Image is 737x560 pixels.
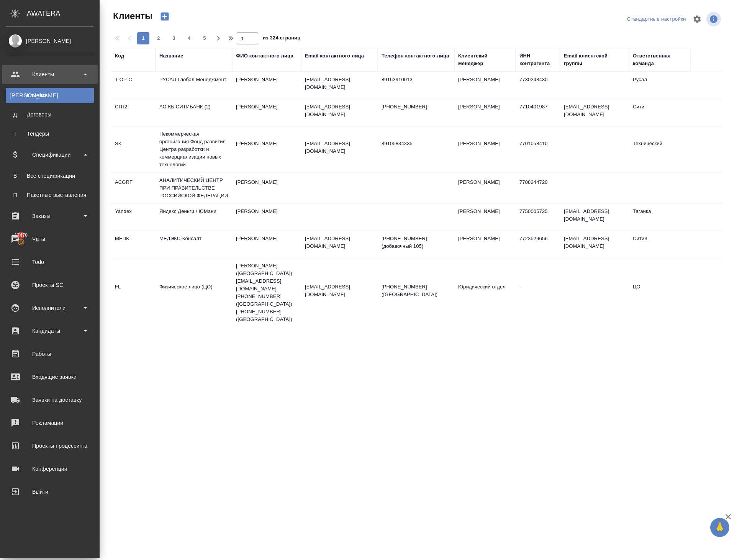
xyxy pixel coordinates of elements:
[305,283,374,298] p: [EMAIL_ADDRESS][DOMAIN_NAME]
[111,279,156,306] td: FL
[516,72,560,99] td: 7730248430
[6,37,94,45] div: [PERSON_NAME]
[111,175,156,201] td: ACGRF
[232,231,301,258] td: [PERSON_NAME]
[6,69,94,80] div: Клиенты
[382,103,450,111] p: [PHONE_NUMBER]
[236,52,293,60] div: ФИО контактного лица
[10,191,90,199] div: Пакетные выставления
[629,136,690,163] td: Технический
[516,99,560,126] td: 7710401987
[6,394,94,406] div: Заявки на доставку
[2,482,98,501] a: Выйти
[6,440,94,452] div: Проекты процессинга
[152,34,165,42] span: 2
[454,136,516,163] td: [PERSON_NAME]
[516,231,560,258] td: 7723529656
[232,99,301,126] td: [PERSON_NAME]
[454,204,516,231] td: [PERSON_NAME]
[2,229,98,249] a: 17470Чаты
[6,168,94,183] a: ВВсе спецификации
[2,252,98,272] a: Todo
[706,12,722,26] span: Посмотреть информацию
[516,279,560,306] td: -
[6,88,94,103] a: [PERSON_NAME]Клиенты
[6,279,94,291] div: Проекты SC
[198,34,211,42] span: 5
[2,275,98,295] a: Проекты SC
[454,175,516,201] td: [PERSON_NAME]
[156,204,232,231] td: Яндекс Деньги / ЮМани
[382,140,450,147] p: 89105834335
[454,279,516,306] td: Юридический отдел
[156,279,232,306] td: Физическое лицо (ЦО)
[10,92,90,99] div: Клиенты
[6,187,94,203] a: ППакетные выставления
[382,52,449,60] div: Телефон контактного лица
[6,371,94,383] div: Входящие заявки
[688,10,706,28] span: Настроить таблицу
[713,519,726,535] span: 🙏
[564,52,625,67] div: Email клиентской группы
[519,52,556,67] div: ИНН контрагента
[454,99,516,126] td: [PERSON_NAME]
[629,99,690,126] td: Сити
[183,34,195,42] span: 4
[2,344,98,364] a: Работы
[232,175,301,201] td: [PERSON_NAME]
[232,136,301,163] td: [PERSON_NAME]
[2,390,98,409] a: Заявки на доставку
[111,231,156,258] td: MEDK
[6,302,94,314] div: Исполнители
[629,204,690,231] td: Таганка
[6,126,94,141] a: ТТендеры
[516,136,560,163] td: 7701058410
[6,210,94,222] div: Заказы
[159,52,183,60] div: Название
[6,463,94,475] div: Конференции
[305,103,374,118] p: [EMAIL_ADDRESS][DOMAIN_NAME]
[305,140,374,155] p: [EMAIL_ADDRESS][DOMAIN_NAME]
[6,325,94,337] div: Кандидаты
[305,235,374,250] p: [EMAIL_ADDRESS][DOMAIN_NAME]
[629,231,690,258] td: Сити3
[115,52,124,60] div: Код
[6,107,94,122] a: ДДоговоры
[156,10,174,23] button: Создать
[111,10,152,22] span: Клиенты
[516,204,560,231] td: 7750005725
[560,204,629,231] td: [EMAIL_ADDRESS][DOMAIN_NAME]
[6,348,94,360] div: Работы
[6,417,94,429] div: Рекламации
[263,33,300,44] span: из 324 страниц
[156,126,232,172] td: Некоммерческая организация Фонд развития Центра разработки и коммерциализации новых технологий
[111,99,156,126] td: CITI2
[305,52,364,60] div: Email контактного лица
[382,76,450,84] p: 89163910013
[625,13,688,25] div: split button
[232,72,301,99] td: [PERSON_NAME]
[454,231,516,258] td: [PERSON_NAME]
[6,256,94,268] div: Todo
[156,99,232,126] td: АО КБ СИТИБАНК (2)
[6,233,94,245] div: Чаты
[2,436,98,455] a: Проекты процессинга
[156,72,232,99] td: РУСАЛ Глобал Менеджмент
[2,459,98,478] a: Конференции
[6,486,94,498] div: Выйти
[111,72,156,99] td: T-OP-C
[560,231,629,258] td: [EMAIL_ADDRESS][DOMAIN_NAME]
[10,111,90,118] div: Договоры
[156,173,232,203] td: АНАЛИТИЧЕСКИЙ ЦЕНТР ПРИ ПРАВИТЕЛЬСТВЕ РОССИЙСКОЙ ФЕДЕРАЦИИ
[305,76,374,91] p: [EMAIL_ADDRESS][DOMAIN_NAME]
[198,32,211,44] button: 5
[454,72,516,99] td: [PERSON_NAME]
[6,149,94,160] div: Спецификации
[560,99,629,126] td: [EMAIL_ADDRESS][DOMAIN_NAME]
[156,231,232,258] td: МЕДЭКС-Консалт
[10,172,90,180] div: Все спецификации
[458,52,512,67] div: Клиентский менеджер
[10,231,32,239] span: 17470
[629,279,690,306] td: ЦО
[516,175,560,201] td: 7708244720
